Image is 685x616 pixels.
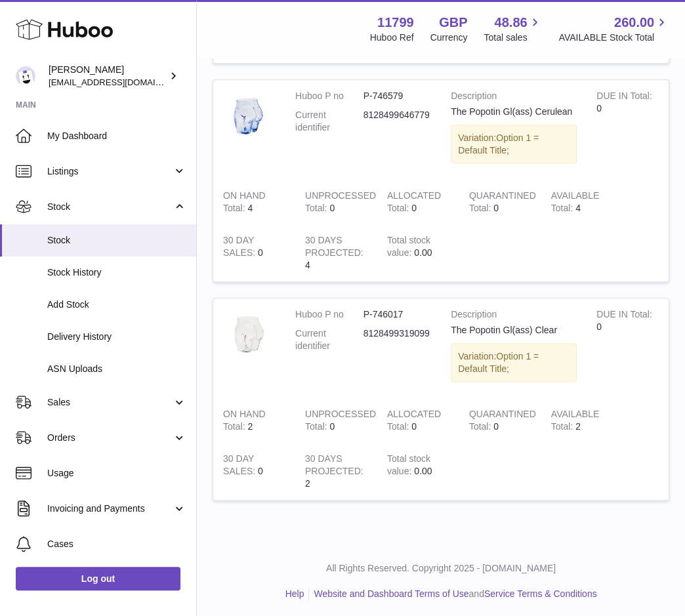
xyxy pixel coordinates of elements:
[49,64,167,89] div: [PERSON_NAME]
[541,180,623,224] td: 4
[377,398,459,443] td: 0
[493,203,499,213] span: 0
[314,588,468,599] a: Website and Dashboard Terms of Use
[305,409,376,435] strong: UNPROCESSED Total
[295,308,363,321] dt: Huboo P no
[451,90,577,106] strong: Description
[213,398,295,443] td: 2
[47,538,186,550] span: Cases
[223,235,258,261] strong: 30 DAY SALES
[596,309,652,323] strong: DUE IN Total
[213,224,295,281] td: 0
[451,106,577,118] div: The Popotin Gl(ass) Cerulean
[47,201,173,213] span: Stock
[47,165,173,178] span: Listings
[213,180,295,224] td: 4
[47,432,173,444] span: Orders
[387,190,441,216] strong: ALLOCATED Total
[558,31,669,44] span: AVAILABLE Stock Total
[223,90,276,142] img: product image
[451,343,577,382] div: Variation:
[16,567,180,590] a: Log out
[494,14,527,31] span: 48.86
[484,31,542,44] span: Total sales
[587,80,669,180] td: 0
[551,190,599,216] strong: AVAILABLE Total
[47,130,186,142] span: My Dashboard
[363,308,432,321] dd: P-746017
[363,327,432,352] dd: 8128499319099
[47,467,186,480] span: Usage
[223,190,266,216] strong: ON HAND Total
[285,588,304,599] a: Help
[551,409,599,435] strong: AVAILABLE Total
[16,66,35,86] img: dionas@maisonflaneur.com
[47,503,173,515] span: Invoicing and Payments
[213,443,295,500] td: 0
[223,453,258,480] strong: 30 DAY SALES
[541,398,623,443] td: 2
[47,396,173,409] span: Sales
[484,14,542,44] a: 48.86 Total sales
[223,308,276,361] img: product image
[295,90,363,102] dt: Huboo P no
[387,235,430,261] strong: Total stock value
[295,443,377,500] td: 2
[305,235,363,261] strong: 30 DAYS PROJECTED
[414,466,432,476] span: 0.00
[295,180,377,224] td: 0
[414,247,432,258] span: 0.00
[47,266,186,279] span: Stock History
[387,409,441,435] strong: ALLOCATED Total
[295,327,363,352] dt: Current identifier
[451,324,577,337] div: The Popotin Gl(ass) Clear
[469,409,536,435] strong: QUARANTINED Total
[458,351,539,374] span: Option 1 = Default Title;
[370,31,414,44] div: Huboo Ref
[47,234,186,247] span: Stock
[363,90,432,102] dd: P-746579
[295,109,363,134] dt: Current identifier
[47,298,186,311] span: Add Stock
[47,331,186,343] span: Delivery History
[305,453,363,480] strong: 30 DAYS PROJECTED
[451,125,577,164] div: Variation:
[614,14,654,31] span: 260.00
[309,588,596,600] li: and
[596,91,652,104] strong: DUE IN Total
[484,588,597,599] a: Service Terms & Conditions
[305,190,376,216] strong: UNPROCESSED Total
[558,14,669,44] a: 260.00 AVAILABLE Stock Total
[439,14,467,31] strong: GBP
[49,77,193,87] span: [EMAIL_ADDRESS][DOMAIN_NAME]
[493,421,499,432] span: 0
[295,398,377,443] td: 0
[363,109,432,134] dd: 8128499646779
[387,453,430,480] strong: Total stock value
[587,298,669,399] td: 0
[223,409,266,435] strong: ON HAND Total
[458,133,539,155] span: Option 1 = Default Title;
[47,363,186,375] span: ASN Uploads
[451,308,577,324] strong: Description
[377,180,459,224] td: 0
[377,14,414,31] strong: 11799
[430,31,468,44] div: Currency
[207,562,675,575] p: All Rights Reserved. Copyright 2025 - [DOMAIN_NAME]
[469,190,536,216] strong: QUARANTINED Total
[295,224,377,281] td: 4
